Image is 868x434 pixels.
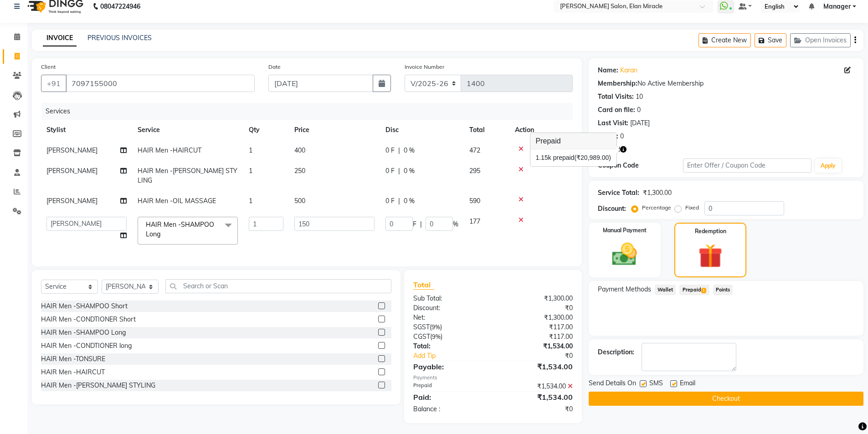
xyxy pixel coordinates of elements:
[598,132,618,141] div: Points:
[165,279,391,293] input: Search or Scan
[604,240,645,269] img: _cash.svg
[755,33,786,47] button: Save
[406,404,493,414] div: Balance :
[683,158,812,173] input: Enter Offer / Coupon Code
[642,204,671,212] label: Percentage
[432,333,441,340] span: 9%
[405,63,444,71] label: Invoice Number
[589,378,636,390] span: Send Details On
[413,374,572,382] div: Payments
[493,342,580,351] div: ₹1,534.00
[679,285,709,295] span: Prepaid
[41,315,136,324] div: HAIR Men -CONDTIONER Short
[406,332,493,342] div: ( )
[680,378,695,390] span: Email
[41,328,126,337] div: HAIR Men -SHAMPOO Long
[138,167,237,184] span: HAIR Men -[PERSON_NAME] STYLING
[138,197,216,205] span: HAIR Men -OIL MASSAGE
[42,103,580,120] div: Services
[620,132,624,141] div: 0
[695,227,726,235] label: Redemption
[431,323,440,331] span: 9%
[493,313,580,322] div: ₹1,300.00
[598,161,683,170] div: Coupon Code
[603,226,647,235] label: Manual Payment
[413,280,434,290] span: Total
[620,66,637,75] a: Karan
[43,30,77,46] a: INVOICE
[508,351,580,361] div: ₹0
[406,303,493,313] div: Discount:
[643,188,672,198] div: ₹1,300.00
[823,2,851,11] span: Manager
[268,63,281,71] label: Date
[464,120,509,140] th: Total
[406,351,507,361] a: Add Tip
[398,166,400,176] span: |
[289,120,380,140] th: Price
[493,322,580,332] div: ₹117.00
[413,332,430,341] span: CGST
[398,196,400,206] span: |
[41,354,105,364] div: HAIR Men -TONSURE
[637,105,641,115] div: 0
[385,166,395,176] span: 0 F
[146,220,214,238] span: HAIR Men -SHAMPOO Long
[691,241,730,271] img: _gift.svg
[469,217,480,225] span: 177
[413,220,416,229] span: F
[385,196,395,206] span: 0 F
[87,34,152,42] a: PREVIOUS INVOICES
[536,154,541,161] span: 1.
[509,120,573,140] th: Action
[41,368,105,377] div: HAIR Men -HAIRCUT
[574,154,611,161] span: (₹20,989.00)
[598,79,854,88] div: No Active Membership
[249,167,252,175] span: 1
[713,285,733,295] span: Points
[404,166,415,176] span: 0 %
[41,63,56,71] label: Client
[701,288,706,293] span: 1
[138,146,201,154] span: HAIR Men -HAIRCUT
[406,382,493,391] div: Prepaid
[598,118,628,128] div: Last Visit:
[420,220,422,229] span: |
[598,92,634,102] div: Total Visits:
[493,404,580,414] div: ₹0
[46,146,98,154] span: [PERSON_NAME]
[469,146,480,154] span: 472
[413,323,430,331] span: SGST
[41,381,155,390] div: HAIR Men -[PERSON_NAME] STYLING
[249,197,252,205] span: 1
[790,33,851,47] button: Open Invoices
[598,66,618,75] div: Name:
[598,105,635,115] div: Card on file:
[493,392,580,403] div: ₹1,534.00
[406,294,493,303] div: Sub Total:
[132,120,243,140] th: Service
[493,382,580,391] div: ₹1,534.00
[685,204,699,212] label: Fixed
[636,92,643,102] div: 10
[404,196,415,206] span: 0 %
[406,392,493,403] div: Paid:
[41,75,67,92] button: +91
[294,146,305,154] span: 400
[160,230,164,238] a: x
[530,133,616,149] h3: Prepaid
[406,313,493,322] div: Net:
[406,361,493,372] div: Payable:
[380,120,464,140] th: Disc
[699,33,751,47] button: Create New
[493,294,580,303] div: ₹1,300.00
[536,153,611,163] div: 15k prepaid
[66,75,255,92] input: Search by Name/Mobile/Email/Code
[406,342,493,351] div: Total:
[453,220,458,229] span: %
[598,285,651,294] span: Payment Methods
[294,167,305,175] span: 250
[589,392,863,406] button: Checkout
[655,285,676,295] span: Wallet
[598,347,634,357] div: Description:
